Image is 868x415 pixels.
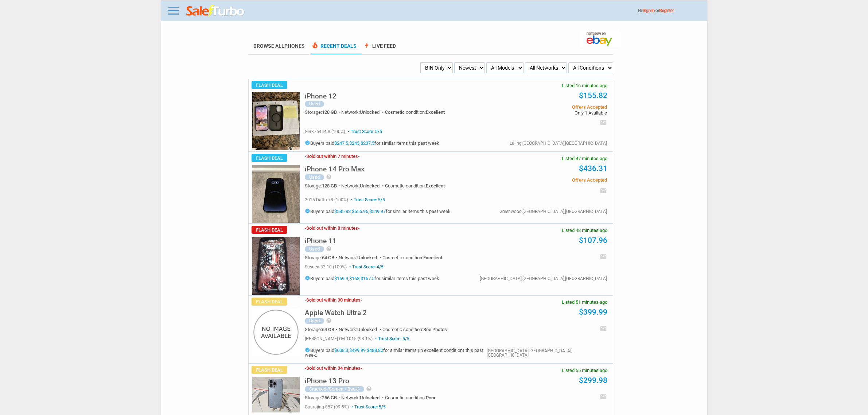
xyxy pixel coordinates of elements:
h3: Sold out within 30 minutes [305,298,362,302]
a: $168 [349,276,359,281]
i: help [326,318,332,323]
span: Excellent [426,183,445,189]
i: email [600,253,607,260]
div: Cracked (Screen / Back) [305,386,364,392]
a: iPhone 14 Pro Max [305,167,365,172]
span: Unlocked [357,255,377,260]
span: local_fire_department [311,42,319,49]
span: [PERSON_NAME]-ovl 1015 (98.1%) [305,336,373,341]
div: Used [305,318,324,324]
span: 64 GB [322,255,334,260]
div: Cosmetic condition: [385,110,445,115]
a: $169.4 [334,276,348,281]
h5: Buyers paid , , for similar items this past week. [305,208,452,214]
span: Offers Accepted [497,105,607,109]
div: Storage: [305,327,339,332]
span: Listed 51 minutes ago [562,300,607,305]
span: Trust Score: 5/5 [349,197,385,202]
a: iPhone 12 [305,94,336,100]
span: Unlocked [360,109,379,115]
div: Network: [339,327,382,332]
a: local_fire_departmentRecent Deals [311,43,357,54]
span: Unlocked [357,327,377,332]
a: $155.82 [579,91,607,100]
a: $436.31 [579,164,607,173]
span: Unlocked [360,183,379,189]
a: $549.97 [369,209,386,214]
span: See Photos [423,327,447,332]
img: saleturbo.com - Online Deals and Discount Coupons [186,5,245,18]
i: info [305,208,310,214]
span: Only 1 Available [497,110,607,115]
span: Unlocked [360,395,379,400]
h5: iPhone 14 Pro Max [305,166,365,172]
span: Trust Score: 5/5 [374,336,409,341]
a: Apple Watch Ultra 2 [305,311,367,316]
span: 128 GB [322,183,337,189]
i: help [326,174,332,180]
span: Offers Accepted [497,178,607,182]
div: Used [305,101,324,107]
a: Register [659,8,674,13]
div: [GEOGRAPHIC_DATA],[GEOGRAPHIC_DATA],[GEOGRAPHIC_DATA] [487,349,607,357]
a: $555.95 [352,209,368,214]
i: email [600,325,607,332]
span: Excellent [423,255,442,260]
img: s-l225.jpg [252,237,300,295]
img: s-l225.jpg [252,377,300,412]
i: email [600,119,607,126]
div: Network: [341,110,385,115]
a: $299.98 [579,376,607,385]
span: Listed 55 minutes ago [562,368,607,373]
a: $608.3 [334,348,348,353]
i: info [305,275,310,281]
h5: Buyers paid , , for similar items this past week. [305,140,440,146]
span: Flash Deal [252,154,287,162]
div: Network: [339,255,382,260]
div: Greenwood,[GEOGRAPHIC_DATA],[GEOGRAPHIC_DATA] [499,209,607,214]
span: Trust Score: 5/5 [350,404,386,410]
span: Flash Deal [252,366,287,374]
span: - [358,225,359,231]
div: Network: [341,395,385,400]
a: $237.5 [361,140,374,146]
span: - [358,154,359,159]
span: - [305,154,306,159]
span: bolt [363,42,370,49]
span: ger376444 8 (100%) [305,129,345,134]
a: boltLive Feed [363,43,396,54]
a: $247.5 [334,140,348,146]
a: $167.5 [361,276,374,281]
span: or [655,8,674,13]
span: - [305,225,306,231]
h5: iPhone 11 [305,237,336,244]
i: info [305,347,310,353]
div: Used [305,246,324,252]
span: Trust Score: 5/5 [346,129,382,134]
a: $585.82 [334,209,351,214]
div: Storage: [305,255,339,260]
span: 128 GB [322,109,337,115]
span: - [361,297,362,303]
span: Listed 16 minutes ago [562,83,607,88]
span: 64 GB [322,327,334,332]
i: info [305,140,310,146]
a: $499.99 [349,348,366,353]
h5: Apple Watch Ultra 2 [305,309,367,316]
span: Poor [426,395,436,400]
a: Browse AllPhones [253,43,305,49]
div: Cosmetic condition: [382,255,442,260]
span: Excellent [426,109,445,115]
img: s-l225.jpg [252,309,300,356]
a: $245 [349,140,359,146]
span: Flash Deal [252,298,287,306]
h3: Sold out within 7 minutes [305,154,359,159]
a: $399.99 [579,308,607,317]
span: - [305,297,306,303]
span: Flash Deal [252,81,287,89]
div: Cosmetic condition: [385,395,436,400]
a: iPhone 13 Pro [305,379,349,384]
span: Flash Deal [252,226,287,234]
img: s-l225.jpg [252,92,300,150]
div: Used [305,174,324,180]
